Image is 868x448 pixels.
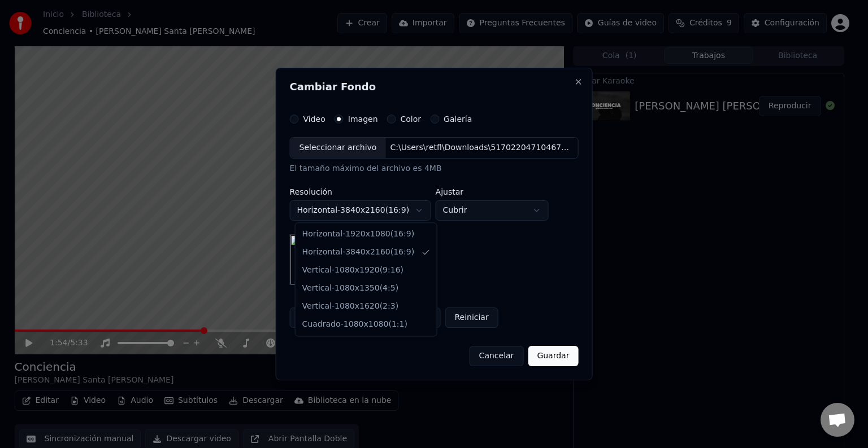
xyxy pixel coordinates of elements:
[302,265,403,276] div: Vertical - 1080 x 1920 ( 9 : 16 )
[302,229,415,240] div: Horizontal - 1920 x 1080 ( 16 : 9 )
[302,283,399,294] div: Vertical - 1080 x 1350 ( 4 : 5 )
[302,301,399,312] div: Vertical - 1080 x 1620 ( 2 : 3 )
[302,247,415,258] div: Horizontal - 3840 x 2160 ( 16 : 9 )
[302,319,407,330] div: Cuadrado - 1080 x 1080 ( 1 : 1 )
